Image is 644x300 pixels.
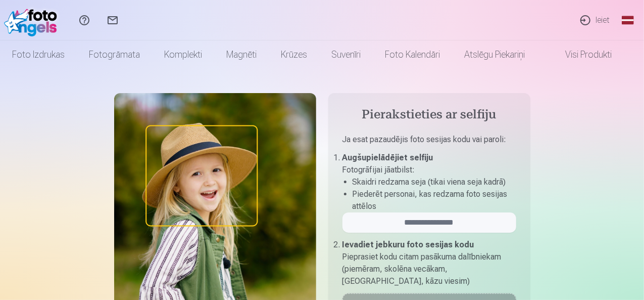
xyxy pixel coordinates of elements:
b: Augšupielādējiet selfiju [342,153,433,162]
li: Skaidri redzama seja (tikai viena seja kadrā) [353,176,516,188]
a: Suvenīri [319,40,373,69]
p: Fotogrāfijai jāatbilst : [342,164,516,176]
a: Foto kalendāri [373,40,452,69]
a: Krūzes [269,40,319,69]
p: Pieprasiet kodu citam pasākuma dalībniekam (piemēram, skolēna vecākam, [GEOGRAPHIC_DATA], kāzu vi... [342,251,516,287]
a: Magnēti [214,40,269,69]
h4: Pierakstieties ar selfiju [342,107,516,123]
b: Ievadiet jebkuru foto sesijas kodu [342,240,474,249]
a: Visi produkti [537,40,624,69]
img: /fa1 [4,4,62,36]
li: Piederēt personai, kas redzama foto sesijas attēlos [353,188,516,212]
a: Atslēgu piekariņi [452,40,537,69]
p: Ja esat pazaudējis foto sesijas kodu vai paroli : [342,134,516,152]
a: Komplekti [152,40,214,69]
a: Fotogrāmata [77,40,152,69]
